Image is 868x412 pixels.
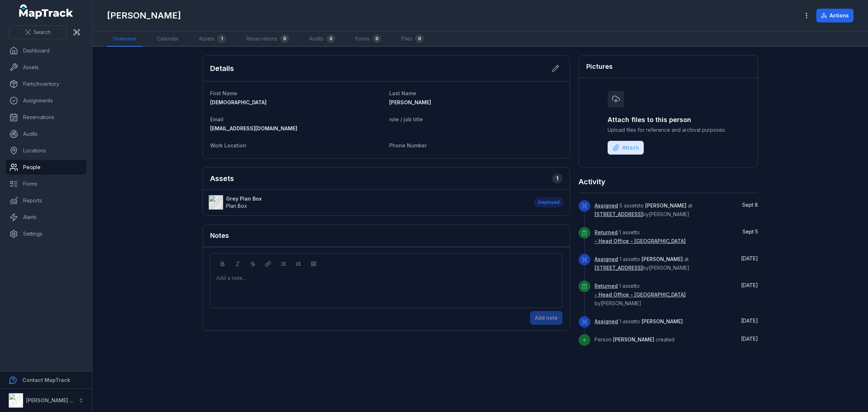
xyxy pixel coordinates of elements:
a: Forms [6,177,86,191]
a: MapTrack [19,4,73,19]
a: Forms0 [350,31,387,47]
span: [PERSON_NAME] [642,318,683,324]
div: 1 [552,173,562,184]
div: 0 [415,34,424,43]
span: [DATE] [741,255,758,261]
div: 1 [217,34,226,43]
span: [PERSON_NAME] [613,336,654,342]
h3: Attach files to this person [608,115,729,125]
a: Grey Plan BoxPlan Box [209,195,527,210]
span: Search [34,29,51,36]
span: Person created [595,336,675,342]
span: Sept 5 [743,228,758,235]
div: 0 [373,34,381,43]
a: Alerts [6,210,86,224]
span: 1 asset to at by [PERSON_NAME] [595,256,689,271]
span: Sept 8 [742,202,758,208]
time: 7/4/2025, 2:57:10 PM [741,282,758,288]
a: Overview [107,31,142,47]
time: 9/3/2025, 3:19:07 PM [741,255,758,261]
a: Assignments [6,93,86,108]
div: 0 [327,34,335,43]
a: Returned [595,282,618,290]
time: 9/8/2025, 5:54:50 AM [742,202,758,208]
a: Audits0 [303,31,341,47]
a: Returned [595,229,618,236]
span: First Name [210,90,237,96]
h2: Assets [210,173,234,184]
span: [PERSON_NAME] [645,202,686,209]
span: [DATE] [741,336,758,342]
div: 0 [280,34,289,43]
h2: Activity [579,177,605,187]
button: Actions [816,9,854,22]
a: Reservations [6,110,86,125]
span: Work Location [210,142,246,148]
a: Parts/Inventory [6,77,86,91]
h2: Details [210,63,234,73]
span: [DATE] [741,282,758,288]
time: 5/16/2025, 3:40:46 PM [741,336,758,342]
h1: [PERSON_NAME] [107,10,181,21]
span: 1 asset to [595,318,683,324]
h3: Pictures [586,62,613,72]
span: [EMAIL_ADDRESS][DOMAIN_NAME] [210,125,297,131]
a: Audits [6,127,86,141]
a: Reservations0 [241,31,295,47]
a: Files0 [396,31,430,47]
span: 5 assets to at by [PERSON_NAME] [595,202,692,217]
strong: Contact MapTrack [22,377,70,383]
span: [PERSON_NAME] [389,99,431,105]
a: Assigned [595,202,618,209]
time: 9/5/2025, 5:59:55 AM [743,228,758,235]
span: role / job title [389,116,423,122]
a: [STREET_ADDRESS] [595,211,643,218]
span: [DEMOGRAPHIC_DATA] [210,99,267,105]
span: Upload files for reference and archival purposes. [608,126,729,134]
a: Reports [6,193,86,208]
a: - Head Office - [GEOGRAPHIC_DATA] [595,291,686,298]
strong: [PERSON_NAME] Air [26,397,76,403]
time: 7/2/2025, 5:45:19 PM [741,318,758,324]
a: Assets1 [193,31,232,47]
button: Attach [608,141,644,155]
a: [STREET_ADDRESS] [595,264,643,272]
a: - Head Office - [GEOGRAPHIC_DATA] [595,237,686,245]
span: Phone Number [389,142,427,148]
a: Settings [6,227,86,241]
a: Assets [6,60,86,75]
a: Locations [6,143,86,158]
button: Search [9,25,67,39]
span: 1 asset to by [PERSON_NAME] [595,283,686,306]
div: Deployed [534,197,564,207]
a: Assigned [595,256,618,263]
strong: Grey Plan Box [226,195,262,202]
span: 1 asset to [595,229,686,244]
h3: Notes [210,231,229,241]
a: Dashboard [6,43,86,58]
span: Plan Box [226,203,247,209]
span: [DATE] [741,318,758,324]
span: Email [210,116,224,122]
span: [PERSON_NAME] [642,256,683,262]
a: People [6,160,86,175]
span: Last Name [389,90,416,96]
a: Assigned [595,318,618,325]
a: Calendar [151,31,184,47]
